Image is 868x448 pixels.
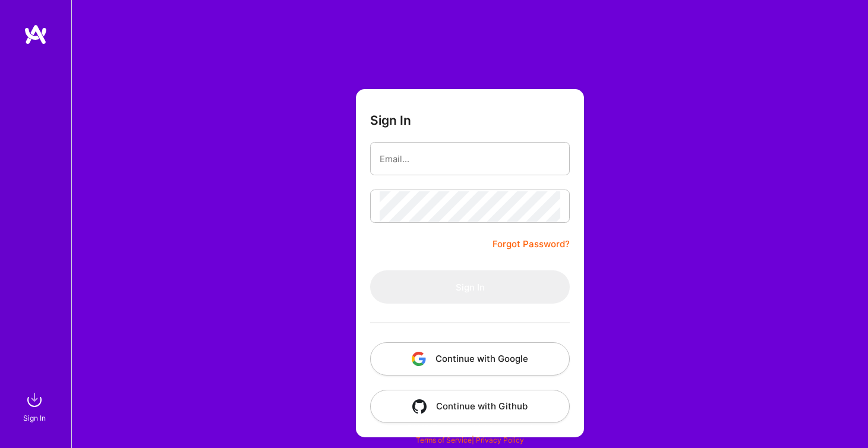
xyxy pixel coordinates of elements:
h3: Sign In [370,113,411,128]
button: Sign In [370,270,570,304]
a: Terms of Service [416,436,472,444]
a: Forgot Password? [493,237,570,251]
img: sign in [23,388,46,412]
img: logo [24,24,48,45]
img: icon [412,352,426,366]
button: Continue with Github [370,390,570,423]
a: sign inSign In [25,388,46,424]
img: icon [412,399,427,414]
input: Email... [380,144,560,174]
span: | [416,436,524,444]
a: Privacy Policy [476,436,524,444]
div: Sign In [23,412,46,424]
div: © 2025 ATeams Inc., All rights reserved. [71,412,868,442]
button: Continue with Google [370,342,570,376]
